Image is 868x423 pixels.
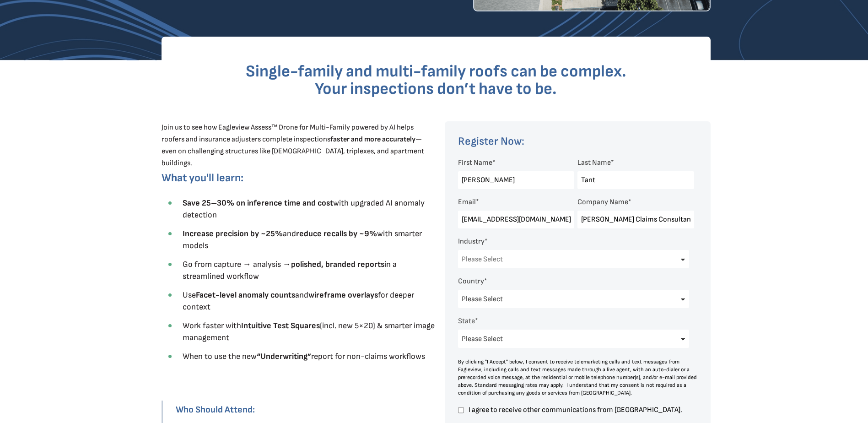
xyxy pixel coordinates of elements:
span: Your inspections don’t have to be. [315,79,557,99]
strong: Facet-level anomaly counts [196,290,295,300]
span: Last Name [577,158,611,167]
span: Company Name [577,198,628,206]
span: Industry [458,237,485,246]
span: Single-family and multi-family roofs can be complex. [246,62,626,81]
strong: Who Should Attend: [176,404,255,415]
input: I agree to receive other communications from [GEOGRAPHIC_DATA]. [458,406,464,414]
span: State [458,317,475,325]
span: Work faster with (incl. new 5×20) & smarter image management [183,321,435,342]
strong: Intuitive Test Squares [241,321,320,331]
strong: Save 25–30% on inference time and cost [183,198,333,208]
span: When to use the new report for non-claims workflows [183,352,425,361]
span: First Name [458,158,492,167]
strong: wireframe overlays [308,290,378,300]
span: Go from capture → analysis → in a streamlined workflow [183,260,397,281]
span: Email [458,198,476,206]
strong: Increase precision by ~25% [183,229,283,239]
strong: polished, branded reports [291,260,384,269]
span: Join us to see how Eagleview Assess™ Drone for Multi-Family powered by AI helps roofers and insur... [162,123,424,168]
strong: “Underwriting” [257,352,311,361]
span: Country [458,277,484,286]
span: Register Now: [458,135,524,148]
span: Use and for deeper context [183,290,414,312]
span: and with smarter models [183,229,422,250]
span: What you'll learn: [162,171,243,184]
strong: faster and more accurately [330,135,415,144]
div: By clicking "I Accept" below, I consent to receive telemarketing calls and text messages from Eag... [458,358,698,397]
span: I agree to receive other communications from [GEOGRAPHIC_DATA]. [467,406,694,414]
span: with upgraded AI anomaly detection [183,198,425,220]
strong: reduce recalls by ~9% [296,229,377,239]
